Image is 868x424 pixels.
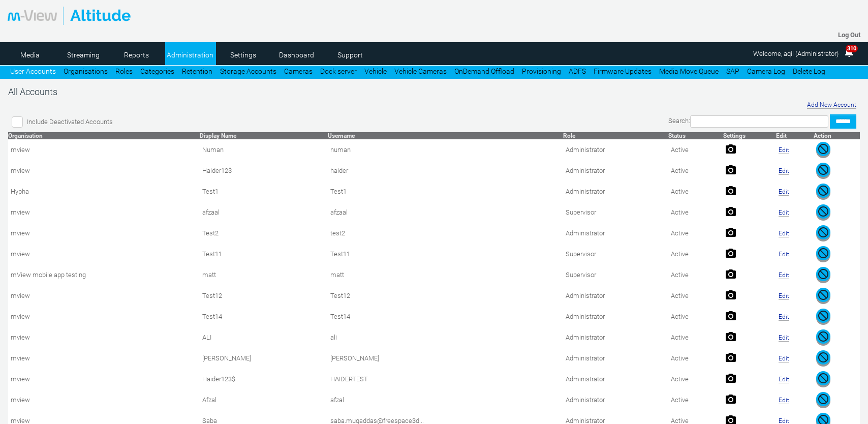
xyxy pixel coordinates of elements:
span: Contact Method: SMS and Email [202,250,222,258]
a: Streaming [58,47,108,63]
a: Firmware Updates [594,67,652,75]
a: Reports [112,47,161,63]
a: Deactivate [816,275,830,283]
img: camera24.png [726,144,736,154]
img: camera24.png [726,373,736,383]
a: Edit [779,167,789,175]
img: camera24.png [726,165,736,175]
a: Support [325,47,375,63]
span: HAIDERTEST [330,375,368,383]
a: Retention [182,67,212,75]
span: All Accounts [8,86,57,97]
a: Roles [115,67,133,75]
img: user-active-green-icon.svg [816,329,830,344]
a: Storage Accounts [220,67,276,75]
a: Deactivate [816,296,830,304]
img: user-active-green-icon.svg [816,246,830,260]
span: Test12 [330,292,350,299]
span: afzal [330,396,344,404]
a: Organisations [64,67,108,75]
span: Include Deactivated Accounts [27,118,113,126]
img: user-active-green-icon.svg [816,163,830,177]
a: Edit [779,146,789,154]
td: Administrator [563,389,668,410]
a: Edit [779,251,789,258]
img: user-active-green-icon.svg [816,204,830,219]
span: mview [11,208,30,216]
img: camera24.png [726,206,736,217]
a: Camera Log [747,67,785,75]
span: afzaal [330,208,348,216]
span: Contact Method: SMS and Email [202,292,222,299]
img: user-active-green-icon.svg [816,350,830,365]
span: Contact Method: SMS and Email [202,375,235,383]
a: Deactivate [816,254,830,262]
td: Active [668,139,723,160]
span: Contact Method: SMS and Email [202,167,232,174]
a: Deactivate [816,233,830,241]
span: mView mobile app testing [11,271,86,279]
td: Administrator [563,181,668,202]
a: Dashboard [272,47,321,63]
a: Deactivate [816,317,830,324]
td: Administrator [563,223,668,244]
span: test2 [330,229,345,237]
span: Test11 [330,250,350,258]
span: Contact Method: SMS and Email [202,396,216,404]
a: Deactivate [816,192,830,199]
img: user-active-green-icon.svg [816,225,830,239]
span: Contact Method: SMS and Email [202,188,219,195]
a: ADFS [569,67,586,75]
span: mview [11,396,30,404]
span: Test14 [330,313,350,320]
img: user-active-green-icon.svg [816,142,830,156]
div: Search: [314,114,856,129]
span: mview [11,354,30,362]
span: Contact Method: SMS and Email [202,146,224,154]
a: Media Move Queue [659,67,719,75]
td: Supervisor [563,244,668,264]
span: mview [11,313,30,320]
td: Active [668,369,723,389]
a: Categories [140,67,174,75]
td: Administrator [563,285,668,306]
span: ali [330,334,337,341]
span: Test1 [330,188,347,195]
img: camera24.png [726,331,736,342]
td: Administrator [563,369,668,389]
a: Edit [779,355,789,362]
a: Deactivate [816,338,830,345]
a: Edit [779,397,789,404]
span: 310 [846,45,858,52]
a: Edit [779,188,789,196]
span: matt [330,271,344,279]
img: user-active-green-icon.svg [816,309,830,323]
img: user-active-green-icon.svg [816,184,830,198]
td: Administrator [563,160,668,181]
a: Deactivate [816,358,830,366]
a: Deactivate [816,379,830,387]
th: Settings [723,132,777,139]
td: Active [668,348,723,369]
span: mview [11,292,30,299]
a: Add New Account [807,101,856,109]
a: Display Name [200,132,236,139]
span: Contact Method: SMS and Email [202,229,219,237]
img: camera24.png [726,352,736,362]
span: haider [330,167,348,174]
a: Edit [779,292,789,300]
a: Provisioning [522,67,561,75]
td: Administrator [563,139,668,160]
a: Settings [219,47,268,63]
a: Edit [779,376,789,383]
td: Active [668,160,723,181]
td: Supervisor [563,264,668,285]
a: Delete Log [793,67,825,75]
img: camera24.png [726,269,736,279]
span: mview [11,250,30,258]
span: Contact Method: SMS and Email [202,334,211,341]
span: Welcome, aqil (Administrator) [753,50,839,57]
a: Status [668,132,686,139]
a: OnDemand Offload [454,67,514,75]
td: Active [668,285,723,306]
